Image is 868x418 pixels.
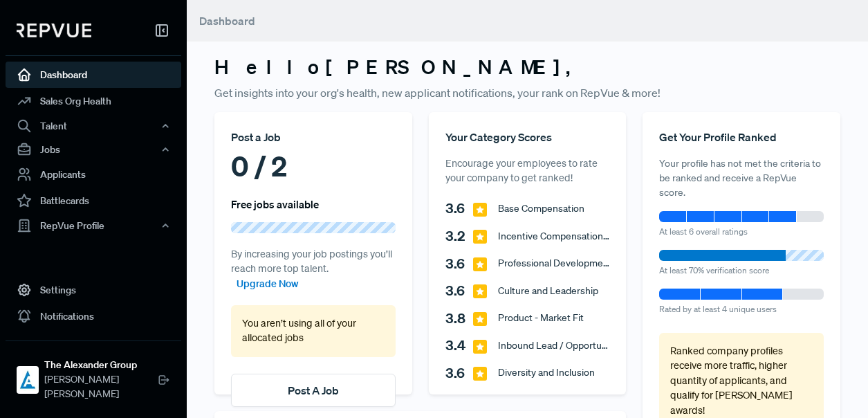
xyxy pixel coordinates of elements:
[659,156,824,200] p: Your profile has not met the criteria to be ranked and receive a RepVue score.
[445,129,610,145] div: Your Category Scores
[498,256,610,271] span: Professional Development and Training
[445,335,473,356] span: 3.4
[445,280,473,301] span: 3.6
[6,277,181,303] a: Settings
[231,129,396,145] div: Post a Job
[445,198,473,219] span: 3.6
[231,145,396,187] div: 0 / 2
[659,129,824,145] div: Get Your Profile Ranked
[6,88,181,114] a: Sales Org Health
[445,156,610,186] p: Encourage your employees to rate your company to get ranked!
[17,369,39,391] img: The Alexander Group
[44,358,158,372] strong: The Alexander Group
[445,253,473,274] span: 3.6
[445,308,473,329] span: 3.8
[199,14,255,28] span: Dashboard
[6,62,181,88] a: Dashboard
[445,226,473,246] span: 3.2
[6,138,181,161] button: Jobs
[6,114,181,138] button: Talent
[6,161,181,188] a: Applicants
[237,277,298,292] a: Upgrade Now
[498,229,610,244] span: Incentive Compensation Structure
[6,188,181,214] a: Battlecards
[214,55,840,79] h3: Hello [PERSON_NAME] ,
[498,365,595,380] span: Diversity and Inclusion
[659,303,777,315] span: Rated by at least 4 unique users
[231,247,396,292] p: By increasing your job postings you’ll reach more top talent.
[6,340,181,407] a: The Alexander GroupThe Alexander Group[PERSON_NAME] [PERSON_NAME]
[44,372,158,401] span: [PERSON_NAME] [PERSON_NAME]
[17,24,91,37] img: RepVue
[498,201,584,216] span: Base Compensation
[6,214,181,237] button: RepVue Profile
[659,226,748,237] span: At least 6 overall ratings
[214,84,840,101] p: Get insights into your org's health, new applicant notifications, your rank on RepVue & more!
[498,311,584,325] span: Product - Market Fit
[498,338,610,353] span: Inbound Lead / Opportunity Flow
[498,284,598,298] span: Culture and Leadership
[231,374,396,407] button: Post A Job
[6,303,181,329] a: Notifications
[288,383,339,397] a: Post A Job
[231,198,319,210] h6: Free jobs available
[242,316,385,346] p: You aren’t using all of your allocated jobs
[659,264,769,276] span: At least 70% verification score
[445,363,473,383] span: 3.6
